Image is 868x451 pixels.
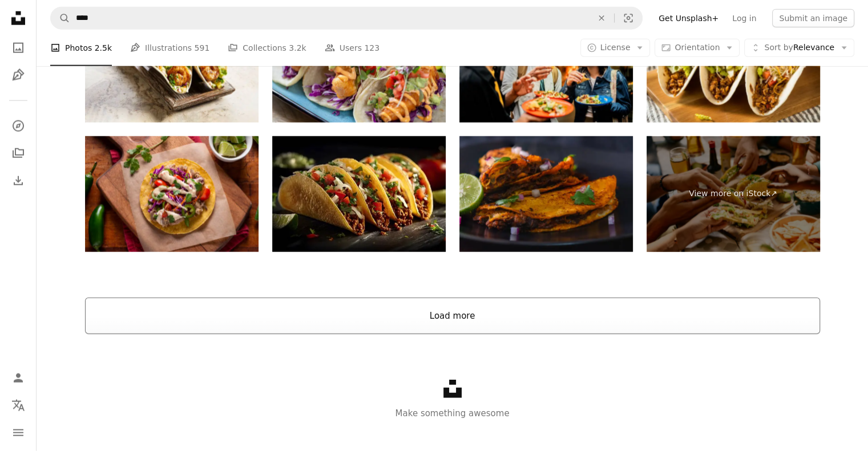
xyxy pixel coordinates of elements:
[7,142,30,165] a: Collections
[364,42,380,54] span: 123
[764,43,793,52] span: Sort by
[652,9,725,27] a: Get Unsplash+
[272,136,446,252] img: Delicious Tacos on Slate Background
[655,39,740,57] button: Orientation
[7,394,30,417] button: Language
[130,30,209,66] a: Illustrations 591
[7,169,30,192] a: Download History
[764,42,834,54] span: Relevance
[85,136,259,252] img: Roasted Pork Tostada
[325,30,380,66] a: Users 123
[589,7,614,29] button: Clear
[289,42,306,54] span: 3.2k
[744,39,854,57] button: Sort byRelevance
[228,30,306,66] a: Collections 3.2k
[7,7,30,32] a: Home — Unsplash
[647,136,820,252] a: View more on iStock↗
[459,136,633,252] img: 3 Beef Birria Tacos Stacked on Black Plate
[195,42,210,54] span: 591
[7,367,30,389] a: Log in / Sign up
[85,298,820,334] button: Load more
[600,43,631,52] span: License
[7,64,30,87] a: Illustrations
[772,9,854,27] button: Submit an image
[51,7,70,29] button: Search Unsplash
[725,9,763,27] a: Log in
[37,407,868,420] p: Make something awesome
[7,115,30,137] a: Explore
[615,7,642,29] button: Visual search
[50,7,643,30] form: Find visuals sitewide
[675,43,720,52] span: Orientation
[580,39,651,57] button: License
[7,36,30,59] a: Photos
[7,421,30,444] button: Menu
